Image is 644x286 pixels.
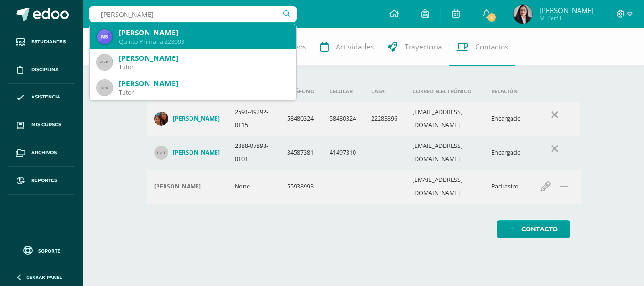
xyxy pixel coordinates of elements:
div: Tutor [119,63,289,71]
span: Asistencia [31,93,60,101]
th: Relación [484,81,528,102]
span: Mi Perfil [539,14,594,22]
div: Quinto Primaria 223093 [119,38,289,46]
td: Encargado [484,136,528,170]
td: [EMAIL_ADDRESS][DOMAIN_NAME] [405,170,484,204]
span: Mis cursos [31,121,61,129]
td: 55938993 [280,170,322,204]
span: Trayectoria [405,42,442,52]
td: 22283396 [363,102,405,136]
td: 2888-07898-0101 [227,136,280,170]
td: [EMAIL_ADDRESS][DOMAIN_NAME] [405,102,484,136]
th: Teléfono [280,81,322,102]
h4: [PERSON_NAME] [173,149,220,156]
td: 58480324 [280,102,322,136]
input: Busca un usuario... [89,6,297,22]
a: Soporte [11,244,72,256]
span: Archivos [31,149,57,156]
div: César Alejandro Lemus Castillo [154,183,220,190]
span: Reportes [31,177,57,184]
th: Correo electrónico [405,81,484,102]
div: [PERSON_NAME] [119,53,289,63]
div: [PERSON_NAME] [119,28,289,38]
a: [PERSON_NAME] [154,146,220,160]
h4: [PERSON_NAME] [173,115,220,123]
td: Encargado [484,102,528,136]
td: 2591-49292-0115 [227,102,280,136]
a: Mis cursos [8,111,75,139]
td: 34587381 [280,136,322,170]
td: 41497310 [322,136,363,170]
span: 1 [487,12,497,23]
span: Actividades [336,42,374,52]
span: Contacto [521,221,558,238]
a: Archivos [8,139,75,167]
span: Cerrar panel [26,274,62,280]
span: Estudiantes [31,38,66,46]
img: 30x30 [154,146,168,160]
td: [EMAIL_ADDRESS][DOMAIN_NAME] [405,136,484,170]
a: Contactos [449,28,515,66]
td: 58480324 [322,102,363,136]
th: Celular [322,81,363,102]
a: Trayectoria [381,28,449,66]
a: Estudiantes [8,28,75,56]
img: a535d0fdd810ab3f878192f45bef566b.png [154,112,168,126]
a: Asistencia [8,84,75,112]
div: [PERSON_NAME] [119,79,289,89]
a: Actividades [313,28,381,66]
th: Casa [363,81,405,102]
a: Disciplina [8,56,75,84]
span: Soporte [38,247,60,254]
span: Disciplina [31,66,59,74]
img: 45x45 [97,55,112,70]
div: Tutor [119,89,289,97]
span: [PERSON_NAME] [539,6,594,15]
td: Padrastro [484,170,528,204]
a: Contacto [497,220,570,238]
img: 45x45 [97,80,112,95]
img: 2a6bf420d17e8e53ec41e809842577e2.png [97,29,112,44]
a: Reportes [8,167,75,195]
span: Contactos [475,42,508,52]
h4: [PERSON_NAME] [154,183,201,190]
a: [PERSON_NAME] [154,112,220,126]
img: e273bec5909437e5d5b2daab1002684b.png [513,5,532,24]
td: None [227,170,280,204]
